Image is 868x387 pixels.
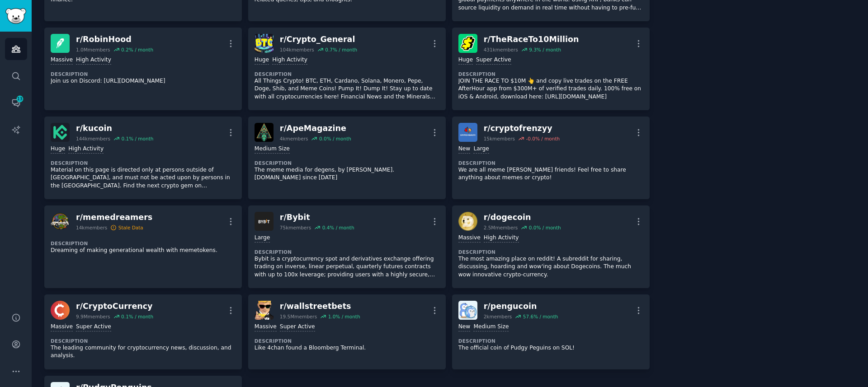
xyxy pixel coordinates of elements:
[121,135,153,142] div: 0.1 % / month
[322,224,354,231] div: 0.4 % / month
[76,47,110,53] div: 1.0M members
[44,205,242,288] a: memedreamersr/memedreamers14kmembersStale DataDescriptionDreaming of making generational wealth w...
[458,323,471,331] div: New
[255,234,270,242] div: Large
[255,71,439,77] dt: Description
[458,344,643,352] p: The official coin of Pudgy Peguins on SOL!
[76,301,153,312] div: r/ CryptoCurrency
[51,301,70,320] img: CryptoCurrency
[255,301,274,320] img: wallstreetbets
[484,34,579,45] div: r/ TheRaceTo10Million
[255,323,277,331] div: Massive
[51,160,236,166] dt: Description
[51,56,73,65] div: Massive
[121,47,153,53] div: 0.2 % / month
[458,160,643,166] dt: Description
[255,77,439,101] p: All Things Crypto! BTC, ETH, Cardano, Solana, Monero, Pepe, Doge, Shib, and Meme Coins! Pump It! ...
[484,234,519,242] div: High Activity
[76,212,152,223] div: r/ memedreamers
[280,34,357,45] div: r/ Crypto_General
[476,56,511,65] div: Super Active
[255,212,274,231] img: Bybit
[51,212,70,231] img: memedreamers
[484,313,512,320] div: 2k members
[280,323,315,331] div: Super Active
[529,47,561,53] div: 9.3 % / month
[458,145,471,154] div: New
[76,135,110,142] div: 144k members
[5,8,26,24] img: GummySearch logo
[51,77,236,85] p: Join us on Discord: [URL][DOMAIN_NAME]
[44,117,242,199] a: kucoinr/kucoin144kmembers0.1% / monthHugeHigh ActivityDescriptionMaterial on this page is directe...
[76,34,153,45] div: r/ RobinHood
[452,117,650,199] a: cryptofrenzyyr/cryptofrenzyy15kmembers-0.0% / monthNewLargeDescriptionWe are all meme [PERSON_NAM...
[76,224,107,231] div: 14k members
[458,34,477,53] img: TheRaceTo10Million
[255,344,439,352] p: Like 4chan found a Bloomberg Terminal.
[51,145,65,154] div: Huge
[452,205,650,288] a: dogecoinr/dogecoin2.5Mmembers0.0% / monthMassiveHigh ActivityDescriptionThe most amazing place on...
[51,323,73,331] div: Massive
[248,117,446,199] a: ApeMagaziner/ApeMagazine4kmembers0.0% / monthMedium SizeDescriptionThe meme media for degens, by ...
[458,301,477,320] img: pengucoin
[51,166,236,190] p: Material on this page is directed only at persons outside of [GEOGRAPHIC_DATA], and must not be a...
[16,96,24,102] span: 13
[452,28,650,110] a: TheRaceTo10Millionr/TheRaceTo10Million431kmembers9.3% / monthHugeSuper ActiveDescriptionJOIN THE ...
[255,160,439,166] dt: Description
[255,166,439,182] p: The meme media for degens, by [PERSON_NAME]. [DOMAIN_NAME] since [DATE]
[280,123,351,134] div: r/ ApeMagazine
[68,145,104,154] div: High Activity
[44,294,242,369] a: CryptoCurrencyr/CryptoCurrency9.9Mmembers0.1% / monthMassiveSuper ActiveDescriptionThe leading co...
[255,34,274,53] img: Crypto_General
[51,344,236,360] p: The leading community for cryptocurrency news, discussion, and analysis.
[280,301,360,312] div: r/ wallstreetbets
[473,145,489,154] div: Large
[526,135,560,142] div: -0.0 % / month
[255,338,439,344] dt: Description
[458,123,477,142] img: cryptofrenzyy
[484,47,518,53] div: 431k members
[529,224,561,231] div: 0.0 % / month
[76,56,111,65] div: High Activity
[484,123,560,134] div: r/ cryptofrenzyy
[248,294,446,369] a: wallstreetbetsr/wallstreetbets19.5Mmembers1.0% / monthMassiveSuper ActiveDescriptionLike 4chan fo...
[51,247,236,255] p: Dreaming of making generational wealth with memetokens.
[458,249,643,255] dt: Description
[280,135,308,142] div: 4k members
[118,224,143,231] div: Stale Data
[51,240,236,247] dt: Description
[458,56,473,65] div: Huge
[328,313,360,320] div: 1.0 % / month
[255,145,290,154] div: Medium Size
[51,71,236,77] dt: Description
[248,28,446,110] a: Crypto_Generalr/Crypto_General104kmembers0.7% / monthHugeHigh ActivityDescriptionAll Things Crypt...
[280,212,354,223] div: r/ Bybit
[5,92,27,114] a: 13
[280,47,314,53] div: 104k members
[484,135,515,142] div: 15k members
[255,123,274,142] img: ApeMagazine
[458,166,643,182] p: We are all meme [PERSON_NAME] friends! Feel free to share anything about memes or crypto!
[272,56,307,65] div: High Activity
[484,224,518,231] div: 2.5M members
[255,249,439,255] dt: Description
[51,34,70,53] img: RobinHood
[121,313,153,320] div: 0.1 % / month
[458,234,481,242] div: Massive
[76,123,153,134] div: r/ kucoin
[76,323,111,331] div: Super Active
[458,71,643,77] dt: Description
[452,294,650,369] a: pengucoinr/pengucoin2kmembers57.6% / monthNewMedium SizeDescriptionThe official coin of Pudgy Peg...
[280,224,311,231] div: 75k members
[255,255,439,279] p: Bybit is a cryptocurrency spot and derivatives exchange offering trading on inverse, linear perpe...
[319,135,351,142] div: 0.0 % / month
[51,338,236,344] dt: Description
[51,123,70,142] img: kucoin
[76,313,110,320] div: 9.9M members
[248,205,446,288] a: Bybitr/Bybit75kmembers0.4% / monthLargeDescriptionBybit is a cryptocurrency spot and derivatives ...
[325,47,357,53] div: 0.7 % / month
[473,323,509,331] div: Medium Size
[458,255,643,279] p: The most amazing place on reddit! A subreddit for sharing, discussing, hoarding and wow'ing about...
[280,313,317,320] div: 19.5M members
[458,338,643,344] dt: Description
